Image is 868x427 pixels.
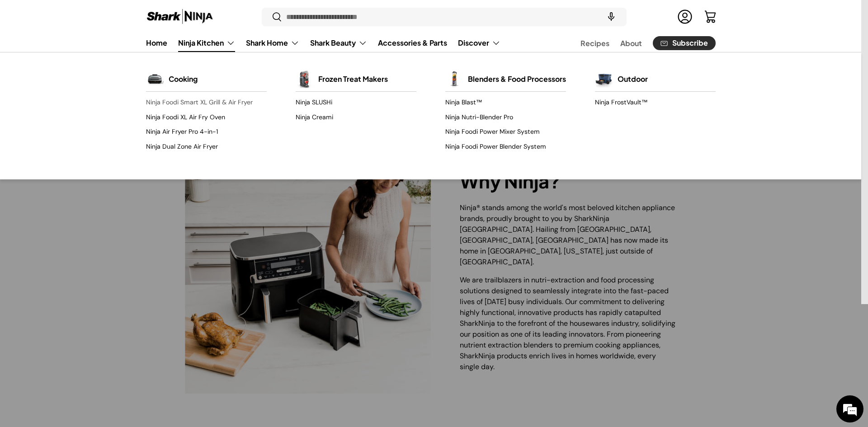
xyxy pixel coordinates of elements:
a: Subscribe [653,36,716,50]
summary: Shark Home [241,34,305,52]
summary: Discover [453,34,506,52]
a: Recipes [580,34,609,52]
a: Home [146,34,167,52]
div: Chat with us now [47,51,152,62]
nav: Primary [146,34,500,52]
div: Minimize live chat window [148,5,170,26]
span: Subscribe [672,40,708,47]
summary: Shark Beauty [305,34,373,52]
a: Accessories & Parts [378,34,447,52]
summary: Ninja Kitchen [173,34,241,52]
nav: Secondary [559,34,716,52]
a: About [620,34,642,52]
textarea: Type your message and hit 'Enter' [5,247,172,278]
speech-search-button: Search by voice [597,7,626,27]
img: Shark Ninja Philippines [146,8,214,26]
span: We're online! [52,114,125,205]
